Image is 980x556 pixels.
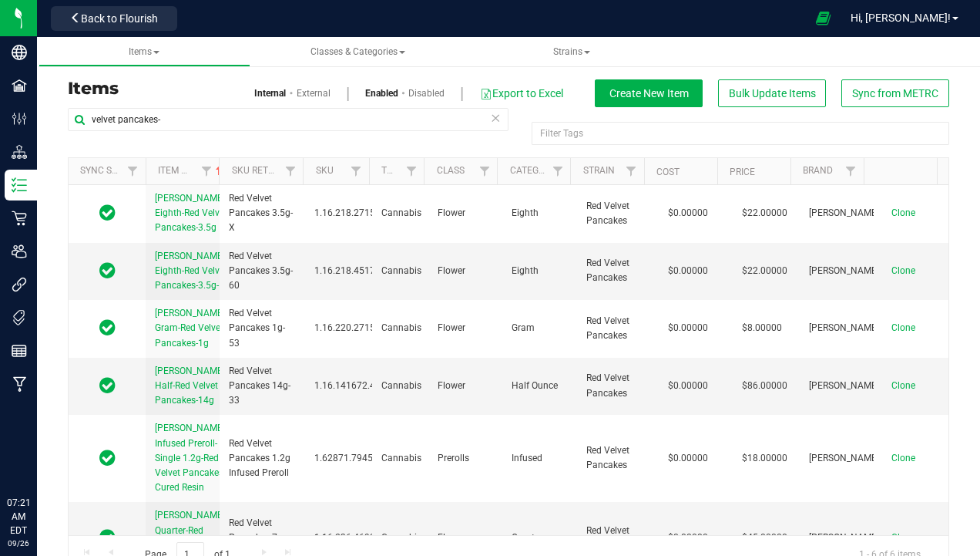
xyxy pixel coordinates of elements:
a: [PERSON_NAME]-Eighth-Red Velvet Pancakes-3.5g-D [155,249,227,294]
a: Disabled [408,86,445,100]
span: Flower [438,264,493,278]
span: Create New Item [609,87,689,99]
a: Category [510,165,555,176]
span: Red Velvet Pancakes 1.2g Infused Preroll [229,436,296,481]
span: [PERSON_NAME] [809,206,879,221]
span: $18.00000 [734,447,795,470]
span: Clone [891,207,915,218]
span: [PERSON_NAME]-Gram-Red Velvet Pancakes-1g [155,308,227,348]
inline-svg: Facilities [12,78,27,93]
span: Quarter [512,531,567,545]
a: External [297,86,331,100]
span: Items [129,46,159,57]
span: 1.16.236.469980.0 [314,531,394,545]
span: Clone [891,453,915,463]
span: $0.00000 [660,260,716,282]
p: 09/26 [7,537,30,549]
a: Sku Retail Display Name [232,165,347,176]
inline-svg: Company [12,45,27,60]
a: Clone [891,207,931,218]
inline-svg: Configuration [12,111,27,126]
span: Red Velvet Pancakes 1g-53 [229,306,296,351]
span: Clone [891,532,915,543]
span: [PERSON_NAME] [809,531,879,545]
a: Filter [545,158,570,184]
inline-svg: Tags [12,310,27,325]
span: Gram [512,321,567,335]
a: [PERSON_NAME]-Eighth-Red Velvet Pancakes-3.5g [155,191,227,236]
span: Clone [891,322,915,333]
a: Filter [472,158,497,184]
p: 07:21 AM EDT [7,496,30,537]
span: Cannabis [381,206,421,221]
span: Sync from METRC [852,87,938,99]
span: $0.00000 [660,527,716,549]
a: [PERSON_NAME]-Half-Red Velvet Pancakes-14g [155,364,227,409]
a: Filter [398,158,424,184]
inline-svg: Reports [12,343,27,359]
span: 1.16.218.451714.0 [314,264,394,278]
span: Half Ounce [512,379,567,393]
span: Cannabis [381,451,421,466]
span: Red Velvet Pancakes [586,371,642,400]
span: In Sync [99,447,116,469]
a: Item Name [158,165,225,176]
a: Clone [891,380,931,391]
a: Type [381,165,404,176]
span: 1.16.220.271546.0 [314,321,394,335]
button: Sync from METRC [841,79,949,107]
span: Flower [438,531,493,545]
span: Clone [891,265,915,276]
inline-svg: Distribution [12,144,27,160]
span: Prerolls [438,451,493,466]
span: Clear [490,108,501,128]
a: Brand [803,165,833,176]
span: [PERSON_NAME]-Eighth-Red Velvet Pancakes-3.5g-D [155,251,227,291]
a: Filter [193,158,219,184]
a: Clone [891,322,931,333]
a: Clone [891,453,931,463]
span: Clone [891,380,915,391]
span: [PERSON_NAME] [809,451,879,466]
a: Strain [583,165,615,176]
inline-svg: Inventory [12,177,27,193]
span: $22.00000 [734,260,795,282]
span: 1.16.218.271548.0 [314,206,394,221]
span: $0.00000 [660,317,716,339]
span: Cannabis [381,379,421,393]
a: Filter [838,158,864,184]
span: Cannabis [381,264,421,278]
span: $86.00000 [734,375,795,397]
span: Red Velvet Pancakes 3.5g-60 [229,249,296,294]
a: [PERSON_NAME]-Infused Preroll-Single 1.2g-Red Velvet Pancakes-Cured Resin [155,421,227,495]
span: In Sync [99,202,116,224]
span: [PERSON_NAME]-Infused Preroll-Single 1.2g-Red Velvet Pancakes-Cured Resin [155,423,227,493]
a: Filter [120,158,146,184]
span: $0.00000 [660,375,716,397]
button: Export to Excel [479,80,564,106]
inline-svg: Integrations [12,277,27,292]
span: In Sync [99,527,116,548]
button: Back to Flourish [51,6,177,31]
input: Search Item Name, SKU Retail Name, or Part Number [68,108,508,131]
span: Classes & Categories [310,46,405,57]
span: Red Velvet Pancakes [586,524,642,553]
inline-svg: Retail [12,211,27,226]
span: Hi, [PERSON_NAME]! [851,12,951,24]
span: [PERSON_NAME]-Half-Red Velvet Pancakes-14g [155,366,227,406]
a: [PERSON_NAME]-Gram-Red Velvet Pancakes-1g [155,306,227,351]
span: Back to Flourish [81,12,158,25]
a: Internal [254,86,286,100]
a: Clone [891,532,931,543]
a: Filter [344,158,369,184]
span: $8.00000 [734,317,790,339]
span: In Sync [99,375,116,396]
span: $0.00000 [660,447,716,470]
span: Flower [438,206,493,221]
a: Filter [277,158,303,184]
span: In Sync [99,260,116,281]
span: $45.00000 [734,527,795,549]
a: Price [730,167,755,177]
span: Cannabis [381,321,421,335]
inline-svg: Manufacturing [12,376,27,392]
